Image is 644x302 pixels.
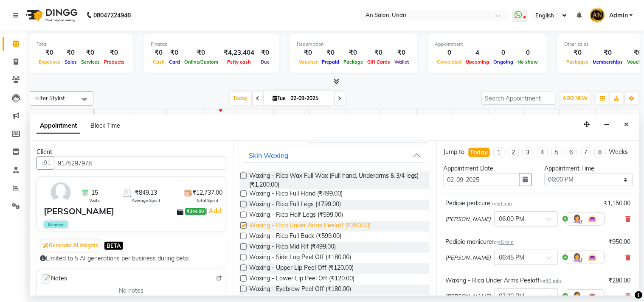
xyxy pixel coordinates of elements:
div: Skin Waxing [249,150,289,160]
img: avatar [48,180,73,205]
span: Completed [435,59,464,65]
li: 5 [551,148,562,157]
div: Appointment [435,41,540,48]
li: 2 [508,148,519,157]
div: ₹950.00 [609,238,631,246]
span: Memberships [591,59,625,65]
a: 5:00 PM [417,111,444,123]
img: Hairdresser.png [572,291,582,301]
li: 6 [566,148,577,157]
img: logo [22,3,80,27]
img: Interior.png [588,291,598,301]
input: Search by Name/Mobile/Email/Code [54,157,226,170]
div: Pedipie manicure [446,238,514,246]
b: 08047224946 [93,3,131,27]
span: 15 [91,188,98,197]
div: Appointment Time [545,164,633,173]
span: Tue [271,95,288,101]
a: 9:00 AM [131,111,158,123]
li: 1 [494,148,505,157]
div: Client [37,148,226,157]
div: ₹0 [320,48,341,58]
div: 0 [516,48,540,58]
span: [PERSON_NAME] [446,292,491,301]
div: ₹0 [182,48,220,58]
li: 3 [523,148,534,157]
span: ₹849.13 [135,188,157,197]
div: 0 [492,48,516,58]
span: Average Spent [132,197,160,204]
div: ₹0 [591,48,625,58]
div: ₹0 [565,48,591,58]
a: 10:00 AM [167,111,197,123]
span: Upcoming [464,59,492,65]
span: | [206,206,222,216]
span: Card [167,59,182,65]
a: 8:00 AM [95,111,122,123]
div: Jump to [444,148,465,157]
button: Skin Waxing [244,148,426,163]
div: ₹0 [392,48,411,58]
div: ₹0 [102,48,127,58]
small: for [540,278,562,284]
img: Interior.png [588,252,598,263]
button: Generate AI Insights [41,240,100,252]
span: Member [44,221,68,228]
span: BETA [104,242,123,250]
span: 50 min [497,201,512,207]
span: Waxing - Rica Full Hand (₹499.00) [249,189,343,200]
a: 4:00 PM [381,111,408,123]
span: No notes [119,286,144,295]
li: 4 [537,148,548,157]
div: 0 [435,48,464,58]
span: Voucher [297,59,320,65]
img: Hairdresser.png [572,252,582,263]
a: 9:00 PM [560,111,587,123]
span: Waxing - Rica Full Back (₹599.00) [249,232,341,242]
input: Search Appointment [481,92,556,105]
button: ADD NEW [561,92,590,104]
div: Finance [151,41,273,48]
div: ₹280.00 [609,276,631,285]
span: Waxing - Rica Full Legs (₹799.00) [249,200,341,210]
div: ₹0 [167,48,182,58]
span: Visits [89,197,100,204]
img: Hairdresser.png [572,214,582,224]
div: Limited to 5 AI generations per business during beta. [40,254,223,263]
span: Services [79,59,102,65]
li: 8 [595,148,606,157]
span: Waxing - Rica Under Arms Peeloff (₹280.00) [249,221,371,232]
div: ₹0 [151,48,167,58]
a: 7:00 PM [489,111,515,123]
span: Online/Custom [182,59,220,65]
span: Stylist [34,113,51,121]
span: ₹344.00 [185,208,205,215]
a: 3:00 PM [346,111,372,123]
span: ₹12,737.00 [192,188,222,197]
span: Cash [151,59,167,65]
div: ₹0 [365,48,392,58]
span: Waxing - Lower Lip Peel Off (₹120.00) [249,274,354,285]
span: Waxing - Eyebrow Peel Off (₹180.00) [249,285,351,295]
span: Waxing - Side Log Peel Off (₹180.00) [249,253,351,263]
img: Interior.png [588,214,598,224]
span: Ongoing [492,59,516,65]
span: Total Spent [196,197,219,204]
span: Waxing - Upper Lip Peel Off (₹120.00) [249,263,354,274]
span: No show [516,59,540,65]
span: Packages [565,59,591,65]
small: for [492,239,514,245]
div: Waxing - Rica Under Arms Peeloff [446,276,562,285]
span: Due [259,59,272,65]
a: 1:00 PM [274,111,301,123]
span: Today [230,92,251,105]
div: Appointment Date [444,164,532,173]
span: Block Time [90,122,120,129]
div: Weeks [609,148,628,157]
a: 2:00 PM [310,111,337,123]
span: Expenses [37,59,62,65]
input: 2025-09-02 [288,92,331,105]
span: 30 min [546,278,562,284]
span: Products [102,59,127,65]
input: yyyy-mm-dd [444,173,520,186]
